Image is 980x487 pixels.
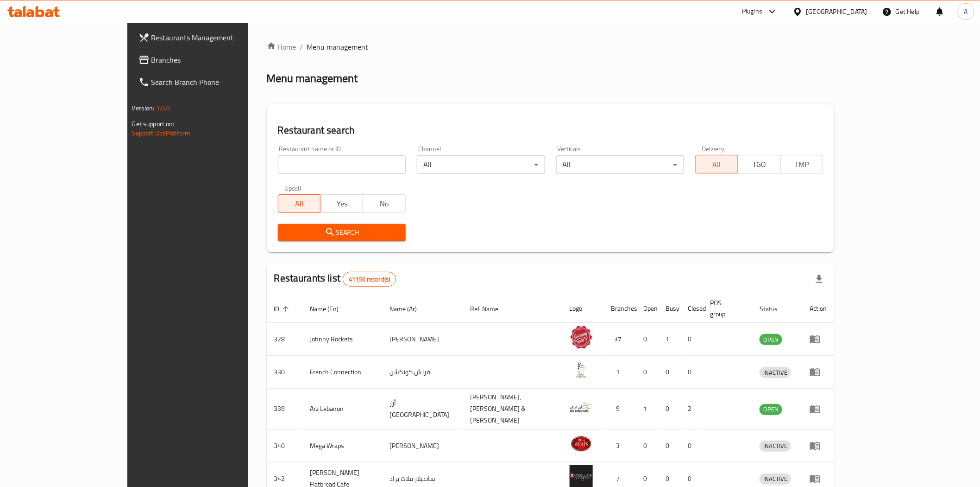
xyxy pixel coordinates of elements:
a: Branches [131,49,291,71]
td: فرنش كونكشن [382,356,463,389]
span: 41150 record(s) [343,275,396,284]
th: Busy [659,295,681,323]
td: [PERSON_NAME],[PERSON_NAME] & [PERSON_NAME] [463,389,562,429]
span: All [282,197,317,211]
img: Arz Lebanon [570,396,593,419]
span: POS group [710,297,741,320]
a: Support.OpsPlatform [132,127,191,139]
td: [PERSON_NAME] [382,323,463,356]
div: Menu [810,333,827,345]
button: No [363,194,406,213]
th: Logo [562,295,604,323]
span: All [699,158,735,171]
th: Closed [681,295,703,323]
span: INACTIVE [760,474,791,484]
td: 1 [636,389,659,429]
td: Arz Lebanon [303,389,383,429]
span: Search Branch Phone [151,77,283,88]
li: / [300,41,303,52]
th: Action [802,295,834,323]
th: Branches [604,295,636,323]
img: Mega Wraps [570,432,593,455]
label: Delivery [702,146,725,152]
h2: Restaurant search [278,123,823,137]
span: TGO [742,158,777,171]
td: 37 [604,323,636,356]
button: All [695,155,738,173]
span: OPEN [760,404,782,415]
span: Restaurants Management [151,32,283,43]
button: TMP [780,155,823,173]
button: Search [278,224,406,241]
img: Johnny Rockets [570,326,593,349]
a: Restaurants Management [131,26,291,49]
td: أرز [GEOGRAPHIC_DATA] [382,389,463,429]
label: Upsell [284,185,302,192]
span: INACTIVE [760,367,791,378]
td: French Connection [303,356,383,389]
td: 0 [636,429,659,462]
td: 0 [681,323,703,356]
td: 9 [604,389,636,429]
div: Export file [808,268,830,290]
td: Johnny Rockets [303,323,383,356]
span: Ref. Name [470,303,510,314]
div: Total records count [343,272,396,287]
h2: Menu management [267,71,358,86]
th: Open [636,295,659,323]
span: Name (Ar) [389,303,429,314]
div: Menu [810,366,827,378]
td: Mega Wraps [303,429,383,462]
span: Name (En) [310,303,351,314]
button: TGO [738,155,781,173]
td: 0 [659,429,681,462]
div: Plugins [742,6,762,17]
div: INACTIVE [760,367,791,378]
div: All [417,155,545,174]
div: All [556,155,684,174]
td: 0 [681,429,703,462]
div: OPEN [760,334,782,345]
span: ID [274,303,292,314]
div: Menu [810,440,827,451]
td: 1 [659,323,681,356]
div: INACTIVE [760,474,791,485]
td: 3 [604,429,636,462]
td: 0 [636,323,659,356]
td: 0 [636,356,659,389]
nav: breadcrumb [267,41,835,52]
span: Search [285,227,398,238]
span: Status [760,303,790,314]
span: Branches [151,54,283,65]
input: Search for restaurant name or ID.. [278,155,406,174]
a: Search Branch Phone [131,71,291,93]
button: All [278,194,321,213]
span: Yes [324,197,359,211]
td: 0 [659,356,681,389]
span: TMP [785,158,820,171]
span: INACTIVE [760,441,791,451]
h2: Restaurants list [274,271,396,287]
div: Menu [810,473,827,484]
td: [PERSON_NAME] [382,429,463,462]
td: 0 [659,389,681,429]
span: OPEN [760,334,782,345]
span: A [964,6,968,17]
td: 2 [681,389,703,429]
button: Yes [320,194,363,213]
div: [GEOGRAPHIC_DATA] [806,6,867,17]
span: Get support on: [132,118,175,130]
img: French Connection [570,359,593,382]
td: 1 [604,356,636,389]
span: No [367,197,402,211]
span: Version: [132,102,155,114]
span: 1.0.0 [156,102,170,114]
span: Menu management [307,41,369,52]
td: 0 [681,356,703,389]
div: Menu [810,404,827,415]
